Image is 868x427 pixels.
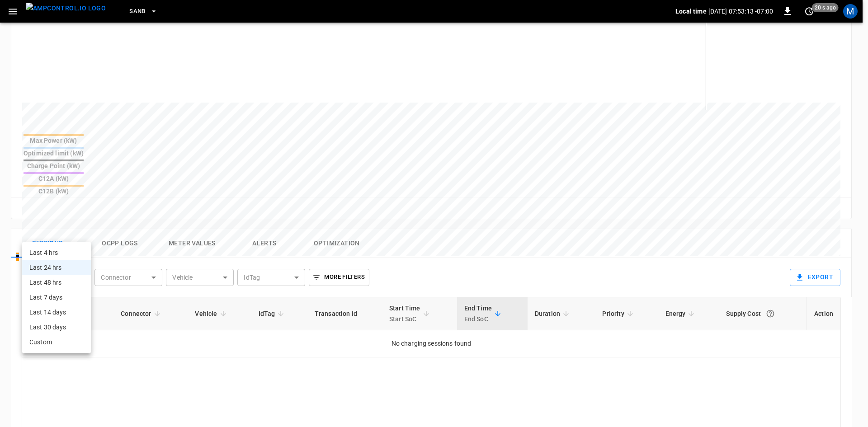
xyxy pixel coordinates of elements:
[22,260,91,275] li: Last 24 hrs
[22,245,91,260] li: Last 4 hrs
[22,275,91,290] li: Last 48 hrs
[22,290,91,305] li: Last 7 days
[22,335,91,350] li: Custom
[22,320,91,335] li: Last 30 days
[22,305,91,320] li: Last 14 days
